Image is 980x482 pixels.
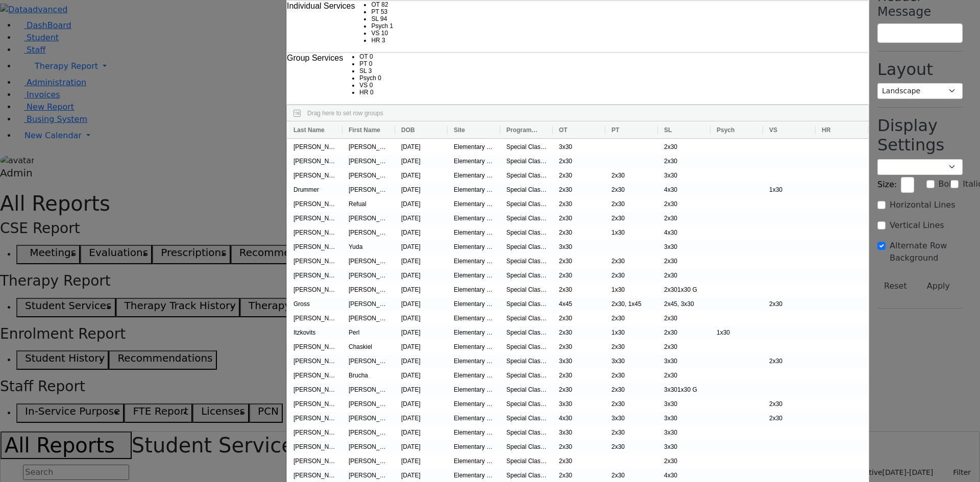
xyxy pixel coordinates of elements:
[395,311,448,325] div: [DATE]
[287,297,868,311] div: Press SPACE to select this row.
[395,440,448,454] div: [DATE]
[664,215,677,222] span: 2x30
[287,183,868,197] div: Press SPACE to select this row.
[371,8,379,15] span: PT
[611,415,625,422] span: 3x30
[395,283,448,297] div: [DATE]
[342,383,395,397] div: [PERSON_NAME]
[287,283,868,297] div: Press SPACE to select this row.
[500,354,553,368] div: Special Class - K12
[287,325,342,340] div: Itzkovits
[500,211,553,225] div: Special Class - K12
[395,325,448,340] div: [DATE]
[559,300,572,308] span: 4x45
[287,425,342,440] div: [PERSON_NAME]
[559,400,572,408] span: 3x30
[611,229,625,236] span: 1x30
[611,286,625,293] span: 1x30
[664,286,677,293] span: 2x30
[559,143,572,150] span: 3x30
[611,472,625,479] span: 2x30
[559,343,572,350] span: 2x30
[448,440,500,454] div: Elementary Division
[342,368,395,383] div: Brucha
[342,268,395,283] div: [PERSON_NAME]
[342,168,395,183] div: [PERSON_NAME]
[559,272,572,279] span: 2x30
[664,229,677,236] span: 4x30
[664,329,677,336] span: 2x30
[664,372,677,379] span: 2x30
[395,340,448,354] div: [DATE]
[448,254,500,268] div: Elementary Division
[664,358,677,365] span: 3x30
[395,397,448,411] div: [DATE]
[287,168,342,183] div: [PERSON_NAME]
[559,258,572,265] span: 2x30
[287,454,342,468] div: [PERSON_NAME]
[287,383,868,397] div: Press SPACE to select this row.
[500,311,553,325] div: Special Class - K12
[287,254,868,268] div: Press SPACE to select this row.
[448,211,500,225] div: Elementary Division
[287,197,342,211] div: [PERSON_NAME]
[395,225,448,240] div: [DATE]
[287,397,868,411] div: Press SPACE to select this row.
[448,225,500,240] div: Elementary Division
[342,454,395,468] div: [PERSON_NAME]
[395,368,448,383] div: [DATE]
[370,82,373,89] span: 0
[611,400,625,408] span: 2x30
[395,354,448,368] div: [DATE]
[287,311,342,325] div: [PERSON_NAME]
[664,172,677,179] span: 3x30
[717,329,730,336] span: 1x30
[559,215,572,222] span: 2x30
[287,140,342,154] div: [PERSON_NAME]
[342,211,395,225] div: [PERSON_NAME]
[287,211,868,225] div: Press SPACE to select this row.
[287,411,868,425] div: Press SPACE to select this row.
[395,168,448,183] div: [DATE]
[877,60,963,79] h2: Layout
[395,383,448,397] div: [DATE]
[287,368,342,383] div: [PERSON_NAME]
[342,397,395,411] div: [PERSON_NAME]
[395,411,448,425] div: [DATE]
[371,1,379,8] span: OT
[342,311,395,325] div: [PERSON_NAME]
[664,186,677,193] span: 4x30
[611,343,625,350] span: 2x30
[401,126,415,134] span: DOB
[677,386,697,393] span: 1x30 G
[342,240,395,254] div: Yuda
[448,383,500,397] div: Elementary Division
[342,225,395,240] div: [PERSON_NAME]
[342,140,395,154] div: [PERSON_NAME]
[664,315,677,322] span: 2x30
[287,411,342,425] div: [PERSON_NAME]
[371,30,379,37] span: VS
[287,368,868,383] div: Press SPACE to select this row.
[287,154,342,168] div: [PERSON_NAME]
[287,1,355,11] h6: Individual Services
[287,283,342,297] div: [PERSON_NAME]
[448,454,500,468] div: Elementary Division
[664,472,677,479] span: 4x30
[664,458,677,465] span: 2x30
[664,400,677,408] span: 3x30
[559,415,572,422] span: 4x30
[559,186,572,193] span: 2x30
[559,126,568,134] span: OT
[342,197,395,211] div: Refual
[287,211,342,225] div: [PERSON_NAME]
[500,368,553,383] div: Special Class - K12
[307,110,383,117] span: Drag here to set row groups
[611,315,625,322] span: 2x30
[559,443,572,450] span: 2x30
[359,74,376,82] span: Psych
[559,329,572,336] span: 2x30
[359,89,368,96] span: HR
[769,126,777,134] span: VS
[448,368,500,383] div: Elementary Division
